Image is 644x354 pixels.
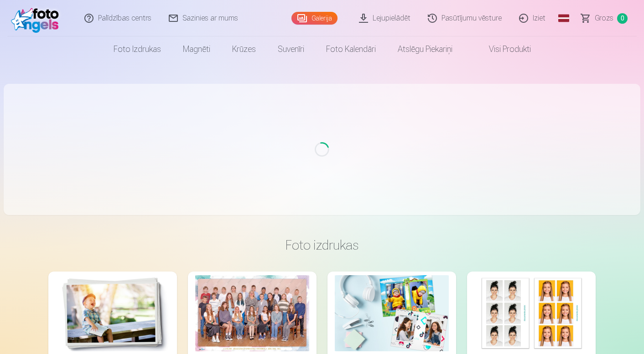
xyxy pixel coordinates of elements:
[172,36,221,62] a: Magnēti
[617,13,628,24] span: 0
[56,275,170,351] img: Augstas kvalitātes fotoattēlu izdrukas
[221,36,267,62] a: Krūzes
[56,237,588,253] h3: Foto izdrukas
[335,275,449,351] img: Foto kolāža no divām fotogrāfijām
[291,12,338,25] a: Galerija
[595,13,613,24] span: Grozs
[315,36,387,62] a: Foto kalendāri
[387,36,463,62] a: Atslēgu piekariņi
[463,36,542,62] a: Visi produkti
[11,4,63,33] img: /fa1
[474,275,588,351] img: Foto izdrukas dokumentiem
[103,36,172,62] a: Foto izdrukas
[267,36,315,62] a: Suvenīri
